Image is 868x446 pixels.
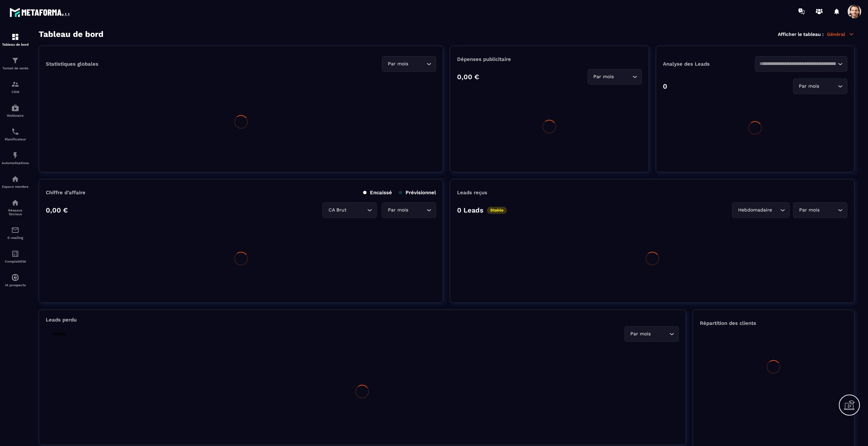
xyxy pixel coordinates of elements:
img: automations [11,175,19,183]
img: formation [11,33,19,41]
p: Leads reçus [457,189,487,196]
p: Répartition des clients [700,320,847,326]
p: Planificateur [2,137,29,141]
input: Search for option [652,330,668,338]
div: Search for option [732,202,790,218]
p: 0,00 € [457,73,479,81]
a: formationformationTableau de bord [2,28,29,51]
p: Statistiques globales [46,61,98,67]
span: Hebdomadaire [736,206,773,214]
input: Search for option [410,206,425,214]
input: Search for option [821,206,836,214]
span: Par mois [592,73,615,81]
div: Search for option [588,69,642,85]
img: accountant [11,250,19,258]
input: Search for option [773,206,778,214]
div: Search for option [322,202,377,218]
div: Search for option [755,56,847,72]
img: social-network [11,199,19,207]
p: 0 [663,82,667,90]
a: formationformationCRM [2,75,29,99]
div: Search for option [382,56,436,72]
div: Search for option [382,202,436,218]
span: CA Brut [327,206,348,214]
div: Search for option [625,326,679,342]
p: Encaissé [363,189,392,196]
p: Chiffre d’affaire [46,189,85,196]
input: Search for option [821,83,836,90]
p: Stable [49,331,69,338]
span: Par mois [797,83,821,90]
span: Par mois [797,206,821,214]
p: Leads perdu [46,317,77,323]
img: scheduler [11,128,19,136]
input: Search for option [410,60,425,68]
p: 0,00 € [46,206,68,214]
p: Général [827,31,854,37]
p: Analyse des Leads [663,61,755,67]
p: Stable [487,207,507,214]
a: automationsautomationsWebinaire [2,99,29,122]
p: Comptabilité [2,260,29,263]
p: E-mailing [2,236,29,240]
a: schedulerschedulerPlanificateur [2,122,29,146]
a: social-networksocial-networkRéseaux Sociaux [2,194,29,221]
span: Par mois [386,60,410,68]
p: Dépenses publicitaire [457,56,642,62]
p: IA prospects [2,283,29,287]
p: Tunnel de vente [2,66,29,70]
div: Search for option [793,79,847,94]
p: Espace membre [2,185,29,188]
h3: Tableau de bord [39,29,103,39]
input: Search for option [348,206,366,214]
p: 0 Leads [457,206,484,214]
span: Par mois [386,206,410,214]
a: emailemailE-mailing [2,221,29,245]
p: Webinaire [2,114,29,117]
img: email [11,226,19,234]
a: accountantaccountantComptabilité [2,245,29,268]
p: Afficher le tableau : [778,31,824,37]
img: automations [11,273,19,282]
a: automationsautomationsAutomatisations [2,146,29,170]
img: formation [11,57,19,65]
a: automationsautomationsEspace membre [2,170,29,194]
p: Prévisionnel [399,189,436,196]
input: Search for option [759,60,836,68]
span: Par mois [629,330,652,338]
p: Automatisations [2,161,29,165]
p: Tableau de bord [2,43,29,46]
img: automations [11,151,19,159]
img: formation [11,80,19,88]
div: Search for option [793,202,847,218]
img: logo [9,6,71,18]
p: Réseaux Sociaux [2,208,29,216]
img: automations [11,104,19,112]
input: Search for option [615,73,631,81]
a: formationformationTunnel de vente [2,51,29,75]
p: CRM [2,90,29,94]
